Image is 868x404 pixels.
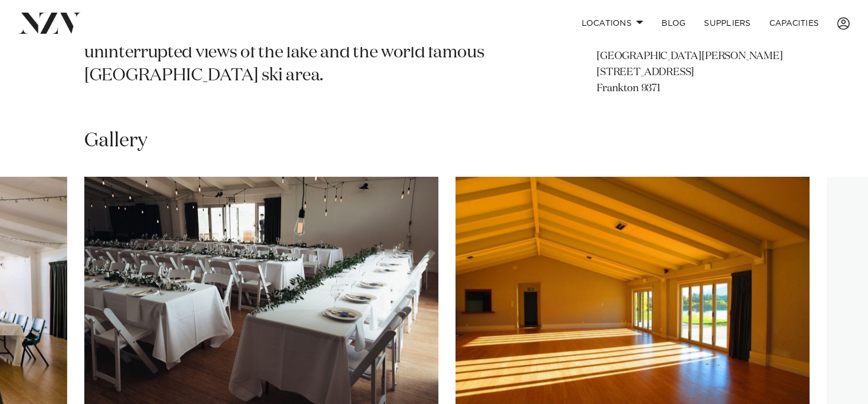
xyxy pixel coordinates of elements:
[572,11,652,36] a: Locations
[18,13,81,33] img: nzv-logo.png
[760,11,828,36] a: Capacities
[652,11,695,36] a: BLOG
[695,11,760,36] a: SUPPLIERS
[84,128,147,154] h2: Gallery
[597,49,784,97] p: [GEOGRAPHIC_DATA][PERSON_NAME] [STREET_ADDRESS] Frankton 9371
